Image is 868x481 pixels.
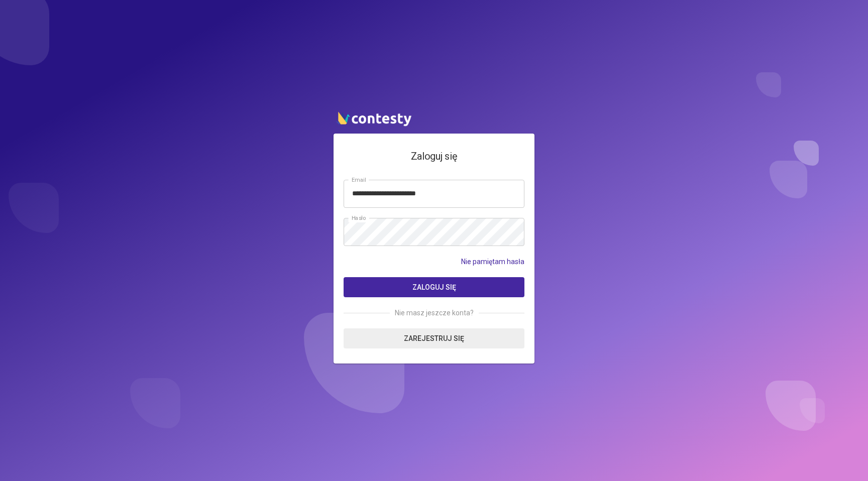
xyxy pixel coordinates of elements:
a: Zarejestruj się [344,328,524,348]
span: Zaloguj się [412,283,456,291]
span: Nie masz jeszcze konta? [390,307,479,318]
img: contesty logo [334,107,414,129]
button: Zaloguj się [344,277,524,297]
a: Nie pamiętam hasła [461,256,524,267]
h4: Zaloguj się [344,149,524,164]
